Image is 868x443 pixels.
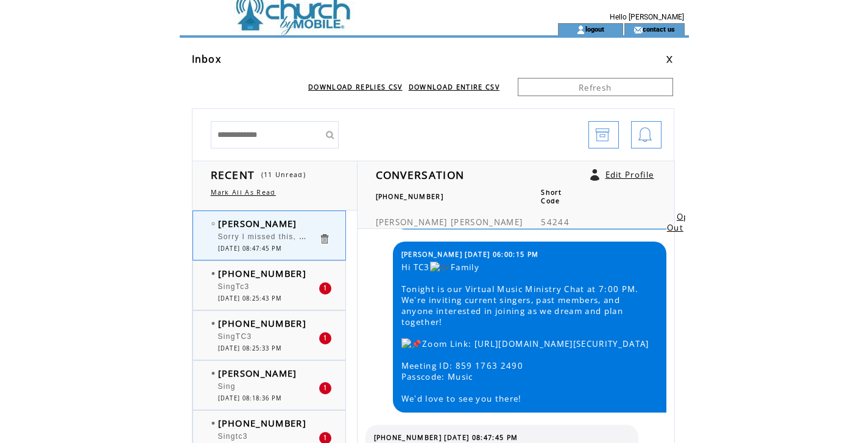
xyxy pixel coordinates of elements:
[376,217,448,228] span: [PERSON_NAME]
[218,267,307,279] span: [PHONE_NUMBER]
[261,170,306,179] span: (11 Unread)
[211,372,215,375] img: bulletFull.png
[451,217,523,228] span: [PERSON_NAME]
[218,317,307,329] span: [PHONE_NUMBER]
[308,83,403,91] a: DOWNLOAD REPLIES CSV
[218,229,664,242] span: Sorry I missed this, did not get the alert on my phone.... just seeing this. Didn't find out unti...
[218,282,250,291] span: SingTc3
[192,52,222,66] span: Inbox
[376,192,444,201] span: [PHONE_NUMBER]
[610,13,684,21] span: Hello [PERSON_NAME]
[218,332,252,341] span: SingTC3
[211,422,215,425] img: bulletFull.png
[595,122,610,149] img: archive.png
[638,122,652,149] img: bell.png
[218,245,282,253] span: [DATE] 08:47:45 PM
[218,295,282,302] span: [DATE] 08:25:43 PM
[376,167,465,182] span: CONVERSATION
[590,169,599,181] a: Click to edit user profile
[541,217,570,228] span: 54244
[211,188,276,197] a: Mark All As Read
[218,367,297,379] span: [PERSON_NAME]
[211,322,215,325] img: bulletFull.png
[319,382,331,394] div: 1
[211,272,215,275] img: bulletFull.png
[576,25,585,35] img: account_icon.gif
[643,25,675,33] a: contact us
[218,217,297,229] span: [PERSON_NAME]
[633,25,643,35] img: contact_us_icon.gif
[518,78,673,96] a: Refresh
[218,394,282,402] span: [DATE] 08:18:36 PM
[211,167,255,182] span: RECENT
[319,233,330,245] a: Click to delete these messgaes
[401,338,422,349] img: 📌
[430,262,451,273] img: 🎶
[211,222,215,225] img: bulletEmpty.png
[409,83,499,91] a: DOWNLOAD ENTIRE CSV
[218,432,248,441] span: Singtc3
[401,250,539,259] span: [PERSON_NAME] [DATE] 06:00:15 PM
[585,25,604,33] a: logout
[374,433,518,442] span: [PHONE_NUMBER] [DATE] 08:47:45 PM
[218,382,236,391] span: Sing
[667,211,693,233] a: Opt Out
[218,417,307,429] span: [PHONE_NUMBER]
[218,344,282,352] span: [DATE] 08:25:33 PM
[401,262,657,404] span: Hi TC3 Family Tonight is our Virtual Music Ministry Chat at 7:00 PM. We're inviting current singe...
[320,121,339,148] input: Submit
[319,282,331,295] div: 1
[541,188,562,205] span: Short Code
[605,169,654,180] a: Edit Profile
[319,332,331,344] div: 1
